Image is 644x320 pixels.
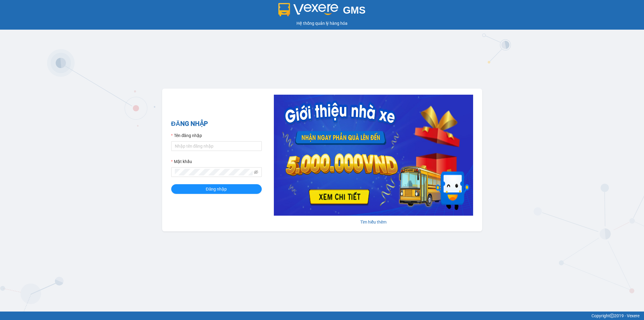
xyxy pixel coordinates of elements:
[610,314,614,318] span: copyright
[278,3,338,16] img: logo 2
[2,20,642,27] div: Hệ thống quản lý hàng hóa
[171,132,202,139] label: Tên đăng nhập
[171,119,262,129] h2: ĐĂNG NHẬP
[278,9,366,14] a: GMS
[206,186,227,192] span: Đăng nhập
[274,219,473,225] div: Tìm hiểu thêm
[274,95,473,216] img: banner-0
[254,170,258,174] span: eye-invisible
[171,184,262,194] button: Đăng nhập
[5,312,639,319] div: Copyright 2019 - Vexere
[171,158,192,165] label: Mật khẩu
[343,5,366,16] span: GMS
[171,141,262,151] input: Tên đăng nhập
[175,169,253,175] input: Mật khẩu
